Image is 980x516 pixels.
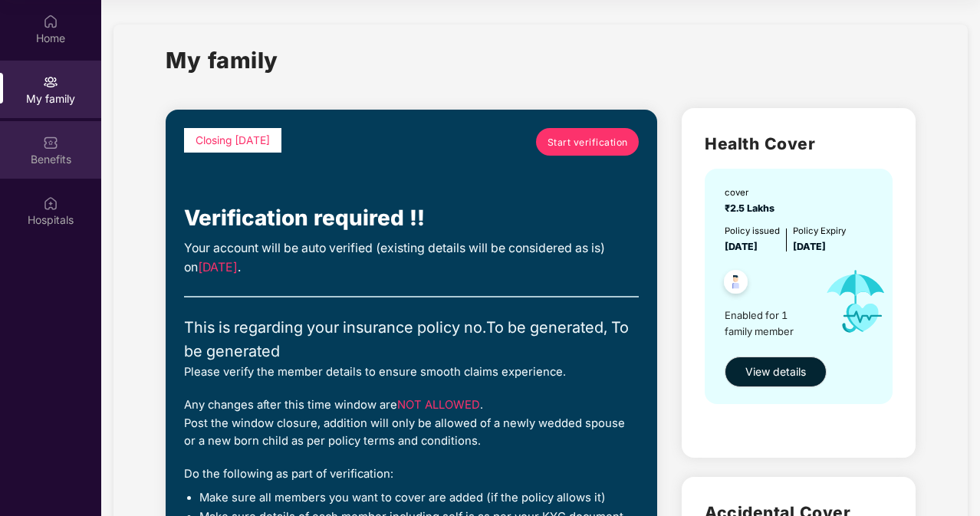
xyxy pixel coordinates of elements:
li: Make sure all members you want to cover are added (if the policy allows it) [199,491,639,506]
div: Verification required !! [184,202,639,235]
span: NOT ALLOWED [397,398,480,412]
img: svg+xml;base64,PHN2ZyBpZD0iSG9zcGl0YWxzIiB4bWxucz0iaHR0cDovL3d3dy53My5vcmcvMjAwMC9zdmciIHdpZHRoPS... [43,196,58,211]
span: Enabled for 1 family member [725,307,813,339]
h1: My family [166,43,278,77]
span: [DATE] [198,260,238,274]
div: Do the following as part of verification: [184,465,639,483]
div: Policy issued [725,224,780,238]
div: This is regarding your insurance policy no. To be generated, To be generated [184,316,639,363]
img: svg+xml;base64,PHN2ZyB3aWR0aD0iMjAiIGhlaWdodD0iMjAiIHZpZXdCb3g9IjAgMCAyMCAyMCIgZmlsbD0ibm9uZSIgeG... [43,74,58,90]
img: svg+xml;base64,PHN2ZyB4bWxucz0iaHR0cDovL3d3dy53My5vcmcvMjAwMC9zdmciIHdpZHRoPSI0OC45NDMiIGhlaWdodD... [717,265,755,303]
button: View details [725,357,827,387]
img: svg+xml;base64,PHN2ZyBpZD0iQmVuZWZpdHMiIHhtbG5zPSJodHRwOi8vd3d3LnczLm9yZy8yMDAwL3N2ZyIgd2lkdGg9Ij... [43,135,58,150]
div: Your account will be auto verified (existing details will be considered as is) on . [184,239,639,278]
img: svg+xml;base64,PHN2ZyBpZD0iSG9tZSIgeG1sbnM9Imh0dHA6Ly93d3cudzMub3JnLzIwMDAvc3ZnIiB3aWR0aD0iMjAiIG... [43,14,58,29]
span: Closing [DATE] [196,134,270,146]
span: ₹2.5 Lakhs [725,202,779,214]
div: cover [725,186,779,199]
a: Start verification [536,128,639,156]
div: Policy Expiry [793,224,846,238]
img: icon [813,255,899,349]
span: [DATE] [725,241,758,252]
div: Any changes after this time window are . Post the window closure, addition will only be allowed o... [184,396,639,450]
span: [DATE] [793,241,826,252]
span: Start verification [548,135,628,150]
h2: Health Cover [705,131,892,156]
div: Please verify the member details to ensure smooth claims experience. [184,363,639,381]
span: View details [745,363,806,380]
